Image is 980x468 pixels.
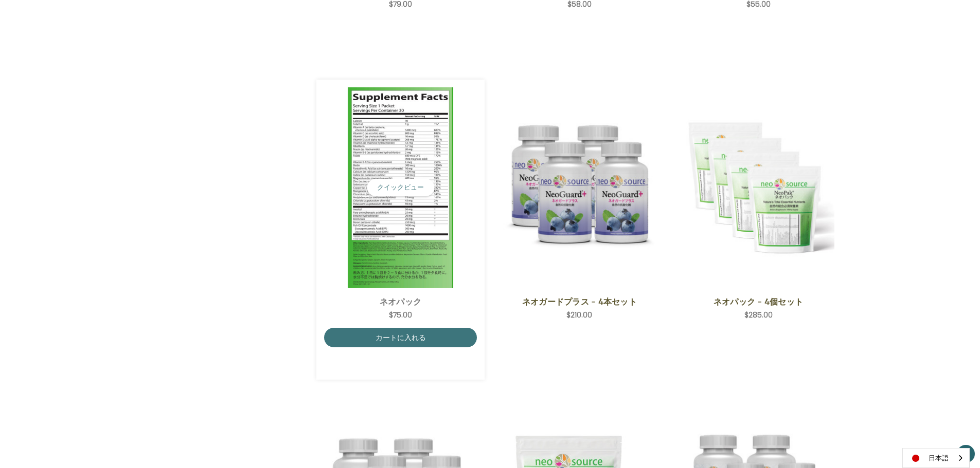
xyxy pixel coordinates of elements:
a: 日本語 [903,448,969,467]
a: NeoGuard Plus - 4 Save Set,$210.00 [503,87,656,288]
a: ネオパック [330,295,471,308]
span: $210.00 [566,310,592,320]
a: ネオパック - 4個セット [688,295,829,308]
span: $75.00 [389,310,412,320]
img: 日々の健康維持に必要な栄養素が手軽に摂れる、基礎となるサプリメント(ベースサプリメント)と、病気を防ぎ、健康を保つことに欠かせない、このような栄養素を出来るだけ効率良く体内に吸収させる、排泄物や... [682,111,835,264]
a: カートに入れる [324,328,477,347]
a: NeoPak - 4 Save Set,$285.00 [682,87,835,288]
aside: Language selected: 日本語 [902,448,970,468]
a: ネオガードプラス - 4本セット [509,295,650,308]
button: クイックビュー [367,179,434,196]
img: ネオガードプラス - 4本セット [503,111,656,264]
span: $285.00 [744,310,773,320]
div: Language [902,448,970,468]
a: NeoPak,$75.00 [324,87,477,288]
